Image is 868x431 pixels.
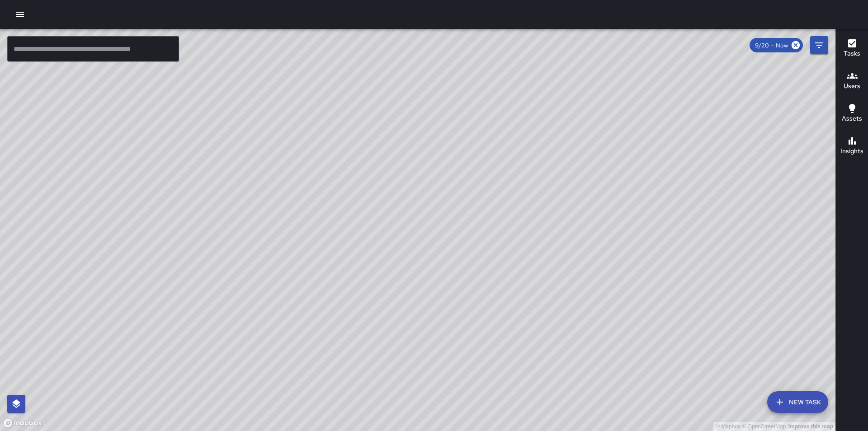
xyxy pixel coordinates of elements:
button: Assets [836,98,868,130]
h6: Users [844,81,860,91]
h6: Insights [840,146,863,156]
button: New Task [767,391,828,413]
button: Users [836,65,868,98]
button: Insights [836,130,868,163]
button: Filters [810,36,828,54]
span: 9/20 — Now [750,42,793,49]
button: Tasks [836,33,868,65]
h6: Tasks [844,49,860,59]
div: 9/20 — Now [750,38,803,52]
h6: Assets [842,114,862,124]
